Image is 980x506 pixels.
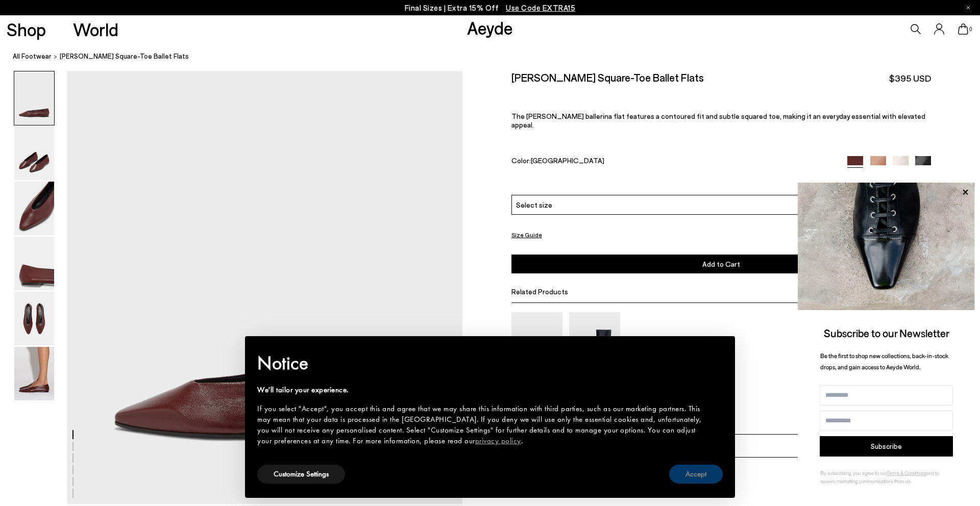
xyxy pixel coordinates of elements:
button: Customize Settings [257,465,345,484]
img: ca3f721fb6ff708a270709c41d776025.jpg [798,183,975,310]
span: Select size [516,199,552,210]
img: Nova Regal Pumps [511,312,562,380]
nav: breadcrumb [13,43,980,71]
a: All Footwear [13,51,52,62]
h2: Notice [257,350,706,376]
img: Koko Regal Heel Boots [569,312,620,380]
span: Navigate to /collections/ss25-final-sizes [506,3,575,12]
span: Subscribe to our Newsletter [824,326,949,339]
button: Size Guide [511,228,542,241]
div: We'll tailor your experience. [257,385,706,395]
span: Related Products [511,287,568,296]
div: Color: [511,156,834,168]
a: World [73,20,118,38]
button: Accept [669,465,723,484]
img: Betty Square-Toe Ballet Flats - Image 4 [14,237,54,290]
img: Betty Square-Toe Ballet Flats - Image 6 [14,347,54,400]
span: Add to Cart [702,260,740,268]
button: Close this notice [706,339,731,364]
h2: [PERSON_NAME] Square-Toe Ballet Flats [511,71,704,84]
a: Aeyde [467,17,513,38]
img: Betty Square-Toe Ballet Flats - Image 5 [14,292,54,345]
img: Betty Square-Toe Ballet Flats - Image 3 [14,182,54,235]
a: Shop [7,20,46,38]
span: [PERSON_NAME] Square-Toe Ballet Flats [60,51,189,62]
a: 0 [958,23,968,35]
span: By subscribing, you agree to our [820,470,887,476]
span: [GEOGRAPHIC_DATA] [531,156,604,165]
button: Subscribe [820,436,953,457]
span: × [716,343,722,359]
span: Be the first to shop new collections, back-in-stock drops, and gain access to Aeyde World. [820,352,948,371]
span: The [PERSON_NAME] ballerina flat features a contoured fit and subtle squared toe, making it an ev... [511,112,925,129]
img: Betty Square-Toe Ballet Flats - Image 1 [14,71,54,125]
div: If you select "Accept", you accept this and agree that we may share this information with third p... [257,403,706,446]
button: Add to Cart [511,255,931,273]
span: $395 USD [889,72,931,85]
span: 0 [968,27,973,32]
a: Terms & Conditions [887,470,926,476]
img: Betty Square-Toe Ballet Flats - Image 2 [14,127,54,180]
p: Final Sizes | Extra 15% Off [405,2,576,14]
a: privacy policy [475,436,521,446]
